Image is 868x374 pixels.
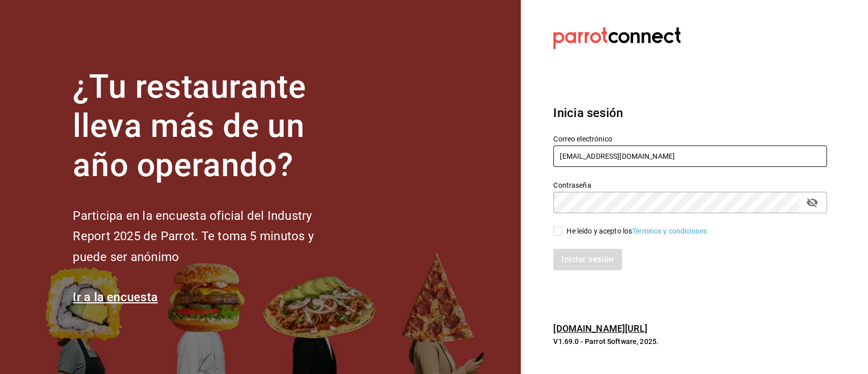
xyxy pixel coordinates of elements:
div: He leído y acepto los [566,226,709,237]
h1: ¿Tu restaurante lleva más de un año operando? [73,68,347,185]
h3: Inicia sesión [553,104,827,122]
a: Ir a la encuesta [73,290,158,304]
a: [DOMAIN_NAME][URL] [553,323,647,334]
label: Correo electrónico [553,135,827,142]
label: Contraseña [553,182,827,189]
input: Ingresa tu correo electrónico [553,146,827,167]
h2: Participa en la encuesta oficial del Industry Report 2025 de Parrot. Te toma 5 minutos y puede se... [73,206,347,268]
p: V1.69.0 - Parrot Software, 2025. [553,336,827,347]
button: passwordField [803,194,821,211]
a: Términos y condiciones. [632,227,709,235]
